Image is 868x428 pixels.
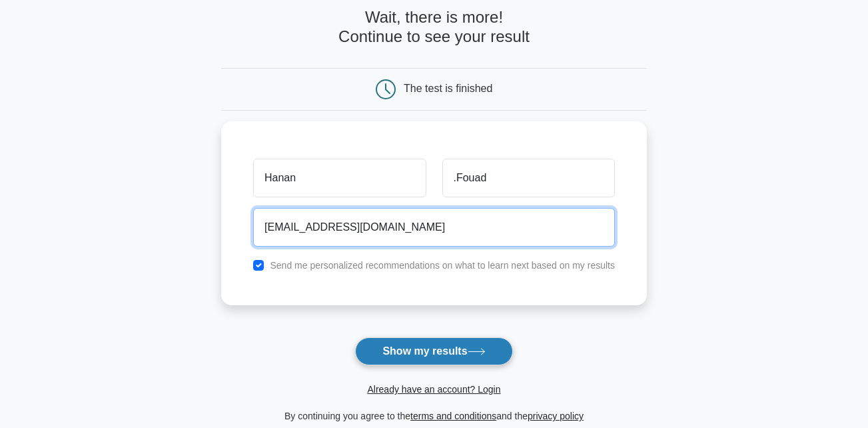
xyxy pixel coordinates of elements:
[367,384,500,395] a: Already have an account? Login
[410,411,496,421] a: terms and conditions
[270,260,615,271] label: Send me personalized recommendations on what to learn next based on my results
[355,337,512,365] button: Show my results
[253,208,615,247] input: Email
[213,408,655,424] div: By continuing you agree to the and the
[528,411,584,421] a: privacy policy
[442,159,615,197] input: Last name
[253,159,426,197] input: First name
[221,8,647,47] h4: Wait, there is more! Continue to see your result
[404,83,492,94] div: The test is finished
